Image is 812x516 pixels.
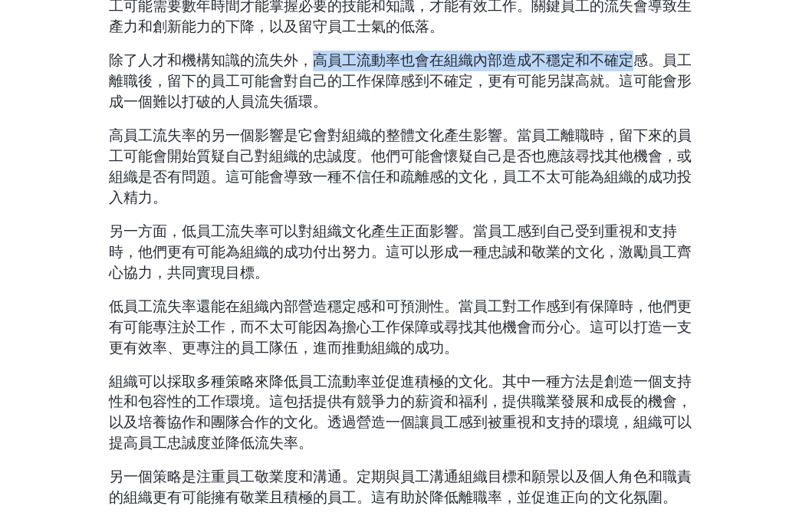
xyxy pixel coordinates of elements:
[109,222,692,282] font: 另一方面，低員工流失率可以對組織文化產生正面影響。當員工感到自己受到重視和支持時，他們更有可能為組織的成功付出努力。這可以形成一種忠誠和敬業的文化，激勵員工齊心協力，共同實現目標。
[109,297,692,357] font: 低員工流失率還能在組織內部營造穩定感和可預測性。當員工對工作感到有保障時，他們更有可能專注於工作，而不太可能因為擔心工作保障或尋找其他機會而分心。這可以打造一支更有效率、更專注的員工隊伍，進而推...
[109,51,692,111] font: 除了人才和機構知識的流失外，高員工流動率也會在組織內部造成不穩定和不確定感。員工離職後，留下的員工可能會對自己的工作保障感到不確定，更有可能另謀高就。這可能會形成一個難以打破的人員流失循環。
[109,126,692,207] font: 高員工流失率的另一個影響是它會對組織的整體文化產生影響。當員工離職時，留下來的員工可能會開始質疑自己對組織的忠誠度。他們可能會懷疑自己是否也應該尋找其他機會，或組織是否有問題。這可能會導致一種不...
[109,372,692,453] font: 組織可以採取多種策略來降低員工流動率並促進積極的文化。其中一種方法是創造一個支持性和包容性的工作環境。這包括提供有競爭力的薪資和福利，提供職業發展和成長的機會，以及培養協作和團隊合作的文化。透過...
[109,467,692,507] font: 另一個策略是注重員工敬業度和溝通。定期與員工溝通組織目標和願景以及個人角色和職責的組織更有可能擁有敬業且積極的員工。這有助於降低離職率，並促進正向的文化氛圍。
